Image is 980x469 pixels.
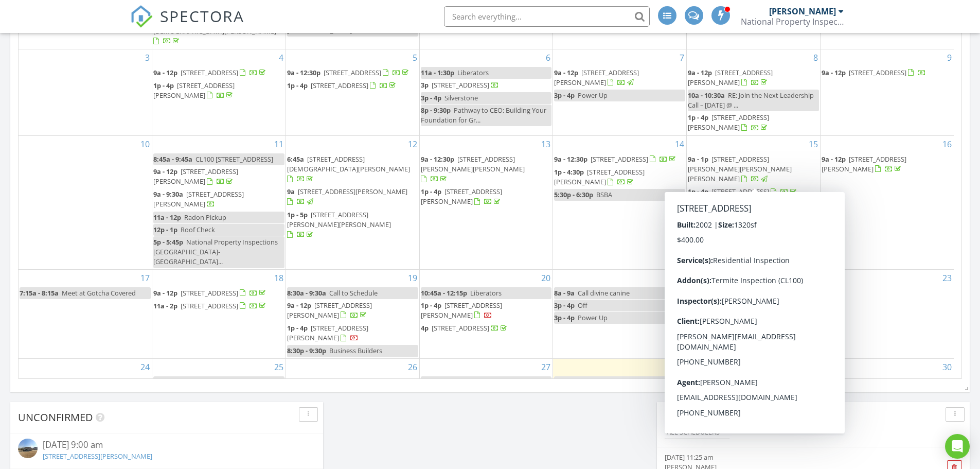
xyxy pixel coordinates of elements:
[153,68,268,77] a: 9a - 12p [STREET_ADDRESS]
[287,81,398,90] a: 1p - 4p [STREET_ADDRESS]
[421,186,552,208] a: 1p - 4p [STREET_ADDRESS][PERSON_NAME]
[286,358,419,455] td: Go to August 26, 2025
[822,154,906,173] span: [STREET_ADDRESS][PERSON_NAME]
[153,287,284,300] a: 9a - 12p [STREET_ADDRESS]
[822,67,953,79] a: 9a - 12p [STREET_ADDRESS]
[287,153,418,186] a: 6:45a [STREET_ADDRESS][DEMOGRAPHIC_DATA][PERSON_NAME]
[688,113,708,122] span: 1p - 4p
[153,80,284,102] a: 1p - 4p [STREET_ADDRESS][PERSON_NAME]
[287,187,295,196] span: 9a
[181,225,215,234] span: Roof Check
[153,81,235,100] span: [STREET_ADDRESS][PERSON_NAME]
[688,113,769,132] span: [STREET_ADDRESS][PERSON_NAME]
[153,154,192,164] span: 8:45a - 9:45a
[673,136,686,152] a: Go to August 14, 2025
[152,269,286,358] td: Go to August 18, 2025
[20,288,59,298] span: 7:15a - 8:15a
[554,167,584,177] span: 1p - 4:30p
[62,288,136,298] span: Meet at Gotcha Covered
[687,135,821,269] td: Go to August 15, 2025
[43,439,291,451] div: [DATE] 9:00 am
[811,49,820,66] a: Go to August 8, 2025
[287,186,418,208] a: 9a [STREET_ADDRESS][PERSON_NAME]
[554,68,639,87] span: [STREET_ADDRESS][PERSON_NAME]
[554,67,685,89] a: 9a - 12p [STREET_ADDRESS][PERSON_NAME]
[421,187,441,196] span: 1p - 4p
[554,167,645,186] span: [STREET_ADDRESS][PERSON_NAME]
[181,288,238,298] span: [STREET_ADDRESS]
[421,153,552,186] a: 9a - 12:30p [STREET_ADDRESS][PERSON_NAME][PERSON_NAME]
[153,68,177,77] span: 9a - 12p
[688,68,773,87] span: [STREET_ADDRESS][PERSON_NAME]
[18,439,38,458] img: streetview
[19,49,152,135] td: Go to August 3, 2025
[554,167,645,186] a: 1p - 4:30p [STREET_ADDRESS][PERSON_NAME]
[153,188,284,211] a: 9a - 9:30a [STREET_ADDRESS][PERSON_NAME]
[665,426,729,440] button: All schedulers
[444,6,650,27] input: Search everything...
[421,187,502,206] span: [STREET_ADDRESS][PERSON_NAME]
[822,154,906,173] a: 9a - 12p [STREET_ADDRESS][PERSON_NAME]
[153,189,244,209] span: [STREET_ADDRESS][PERSON_NAME]
[153,81,235,100] a: 1p - 4p [STREET_ADDRESS][PERSON_NAME]
[820,135,954,269] td: Go to August 16, 2025
[18,439,315,463] a: [DATE] 9:00 am [STREET_ADDRESS][PERSON_NAME]
[688,91,814,110] span: RE: Join the Next Leadership Call – [DATE] @ ...
[554,68,578,77] span: 9a - 12p
[741,16,844,27] div: National Property Inspections Greenville-Spartanburg
[153,301,268,310] a: 11a - 2p [STREET_ADDRESS]
[43,451,152,461] a: [STREET_ADDRESS][PERSON_NAME]
[287,80,418,92] a: 1p - 4p [STREET_ADDRESS]
[769,6,836,16] div: [PERSON_NAME]
[287,68,320,77] span: 9a - 12:30p
[553,269,687,358] td: Go to August 21, 2025
[421,322,552,335] a: 4p [STREET_ADDRESS]
[421,79,552,92] a: 3p [STREET_ADDRESS]
[287,377,311,387] span: 9a - 12p
[287,323,368,342] a: 1p - 4p [STREET_ADDRESS][PERSON_NAME]
[715,377,773,387] span: [STREET_ADDRESS]
[849,68,906,77] span: [STREET_ADDRESS]
[287,187,407,206] a: 9a [STREET_ADDRESS][PERSON_NAME]
[153,189,244,209] a: 9a - 9:30a [STREET_ADDRESS][PERSON_NAME]
[287,377,372,396] a: 9a - 12p [STREET_ADDRESS][PERSON_NAME]
[184,213,226,222] span: Radon Pickup
[153,81,174,90] span: 1p - 4p
[554,288,575,298] span: 8a - 9a
[688,288,708,298] span: 9a - 3p
[193,377,203,387] span: Off
[287,323,368,342] span: [STREET_ADDRESS][PERSON_NAME]
[19,358,152,455] td: Go to August 24, 2025
[822,153,953,176] a: 9a - 12p [STREET_ADDRESS][PERSON_NAME]
[419,49,553,135] td: Go to August 6, 2025
[448,377,458,387] span: Off
[130,5,153,28] img: The Best Home Inspection Software - Spectora
[286,269,419,358] td: Go to August 19, 2025
[421,80,429,90] span: 3p
[421,300,552,322] a: 1p - 4p [STREET_ADDRESS][PERSON_NAME]
[688,154,792,183] span: [STREET_ADDRESS][PERSON_NAME][PERSON_NAME][PERSON_NAME]
[153,301,177,310] span: 11a - 2p
[711,288,769,298] span: [STREET_ADDRESS]
[421,154,525,183] a: 9a - 12:30p [STREET_ADDRESS][PERSON_NAME][PERSON_NAME]
[578,288,630,298] span: Call divine canine
[820,358,954,455] td: Go to August 30, 2025
[539,359,553,375] a: Go to August 27, 2025
[578,91,608,100] span: Power Up
[287,210,391,239] a: 1p - 5p [STREET_ADDRESS][PERSON_NAME][PERSON_NAME]
[406,359,419,375] a: Go to August 26, 2025
[421,301,502,320] span: [STREET_ADDRESS][PERSON_NAME]
[457,68,489,77] span: Liberators
[421,323,509,333] a: 4p [STREET_ADDRESS]
[688,154,792,183] a: 9a - 1p [STREET_ADDRESS][PERSON_NAME][PERSON_NAME][PERSON_NAME]
[329,346,382,355] span: Business Builders
[444,93,478,102] span: Silverstone
[153,213,181,222] span: 11a - 12p
[673,270,686,286] a: Go to August 21, 2025
[688,287,819,300] a: 9a - 3p [STREET_ADDRESS]
[419,269,553,358] td: Go to August 20, 2025
[539,136,553,152] a: Go to August 13, 2025
[554,313,575,322] span: 3p - 4p
[553,49,687,135] td: Go to August 7, 2025
[687,358,821,455] td: Go to August 29, 2025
